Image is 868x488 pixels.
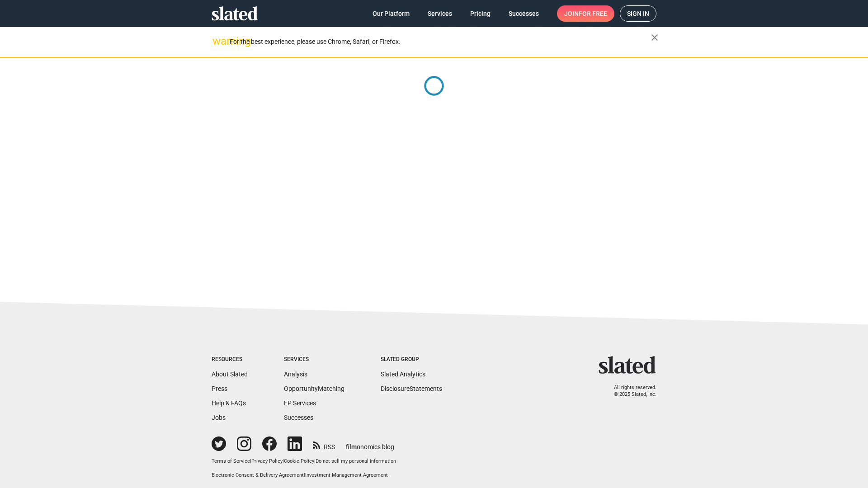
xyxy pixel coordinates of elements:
[620,5,656,22] a: Sign in
[365,5,417,22] a: Our Platform
[284,371,307,378] a: Analysis
[212,458,250,464] a: Terms of Service
[509,5,539,22] span: Successes
[230,36,651,48] div: For the best experience, please use Chrome, Safari, or Firefox.
[212,385,227,392] a: Press
[627,6,649,21] span: Sign in
[381,371,425,378] a: Slated Analytics
[346,443,357,450] span: film
[212,399,246,407] a: Help & FAQs
[470,5,491,22] span: Pricing
[501,5,546,22] a: Successes
[346,436,394,451] a: filmonomics blog
[373,5,410,22] span: Our Platform
[564,5,607,22] span: Join
[212,414,226,421] a: Jobs
[212,472,304,478] a: Electronic Consent & Delivery Agreement
[283,458,284,464] span: |
[212,356,248,363] div: Resources
[604,385,656,398] p: All rights reserved. © 2025 Slated, Inc.
[304,472,305,478] span: |
[381,356,442,363] div: Slated Group
[579,5,607,22] span: for free
[284,356,344,363] div: Services
[250,458,251,464] span: |
[212,371,248,378] a: About Slated
[316,458,396,465] button: Do not sell my personal information
[284,458,314,464] a: Cookie Policy
[463,5,498,22] a: Pricing
[557,5,614,22] a: Joinfor free
[381,385,442,392] a: DisclosureStatements
[284,414,313,421] a: Successes
[420,5,459,22] a: Services
[305,472,388,478] a: Investment Management Agreement
[428,5,452,22] span: Services
[313,437,335,451] a: RSS
[251,458,283,464] a: Privacy Policy
[649,32,660,43] mat-icon: close
[212,36,223,47] mat-icon: warning
[284,399,316,407] a: EP Services
[284,385,344,392] a: OpportunityMatching
[314,458,316,464] span: |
